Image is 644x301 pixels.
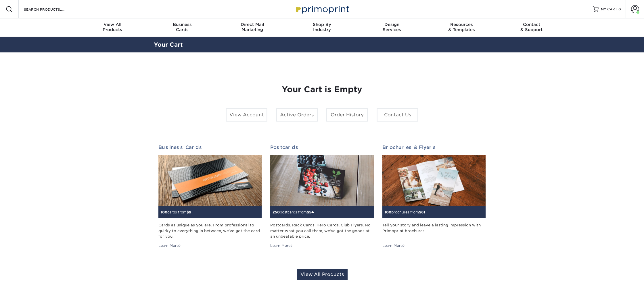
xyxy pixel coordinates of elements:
[273,210,280,214] span: 250
[158,145,262,248] a: Business Cards 100cards from$9 Cards as unique as you are. From professional to quirky to everyth...
[297,269,348,280] a: View All Products
[357,18,427,37] a: DesignServices
[427,18,497,37] a: Resources& Templates
[161,210,191,214] small: cards from
[78,22,147,32] div: Products
[307,210,309,214] span: $
[276,108,318,122] a: Active Orders
[385,210,391,214] span: 100
[382,222,486,239] div: Tell your story and leave a lasting impression with Primoprint brochures.
[287,22,357,32] div: Industry
[147,22,217,27] span: Business
[270,145,373,150] h2: Postcards
[270,243,293,248] div: Learn More
[382,243,405,248] div: Learn More
[309,210,314,214] span: 54
[427,22,497,32] div: & Templates
[382,145,486,150] h2: Brochures & Flyers
[189,210,191,214] span: 9
[23,6,79,13] input: SEARCH PRODUCTS.....
[187,210,189,214] span: $
[158,145,262,150] h2: Business Cards
[497,22,566,27] span: Contact
[270,222,373,239] div: Postcards. Rack Cards. Hero Cards. Club Flyers. No matter what you call them, we've got the goods...
[497,22,566,32] div: & Support
[287,22,357,27] span: Shop By
[217,18,287,37] a: Direct MailMarketing
[158,222,262,239] div: Cards as unique as you are. From professional to quirky to everything in between, we've got the c...
[287,18,357,37] a: Shop ByIndustry
[78,18,147,37] a: View AllProducts
[427,22,497,27] span: Resources
[377,108,418,122] a: Contact Us
[147,22,217,32] div: Cards
[419,210,421,214] span: $
[147,18,217,37] a: BusinessCards
[421,210,425,214] span: 61
[357,22,427,32] div: Services
[270,145,373,248] a: Postcards 250postcards from$54 Postcards. Rack Cards. Hero Cards. Club Flyers. No matter what you...
[226,108,267,122] a: View Account
[78,22,147,27] span: View All
[385,210,425,214] small: brochures from
[154,41,183,48] a: Your Cart
[497,18,566,37] a: Contact& Support
[618,7,621,11] span: 0
[326,108,368,122] a: Order History
[357,22,427,27] span: Design
[601,7,617,12] span: MY CART
[293,3,351,15] img: Primoprint
[217,22,287,27] span: Direct Mail
[273,210,314,214] small: postcards from
[382,145,486,248] a: Brochures & Flyers 100brochures from$61 Tell your story and leave a lasting impression with Primo...
[382,155,486,207] img: Brochures & Flyers
[161,210,167,214] span: 100
[217,22,287,32] div: Marketing
[270,155,373,207] img: Postcards
[158,85,486,94] h1: Your Cart is Empty
[158,155,262,207] img: Business Cards
[158,243,181,248] div: Learn More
